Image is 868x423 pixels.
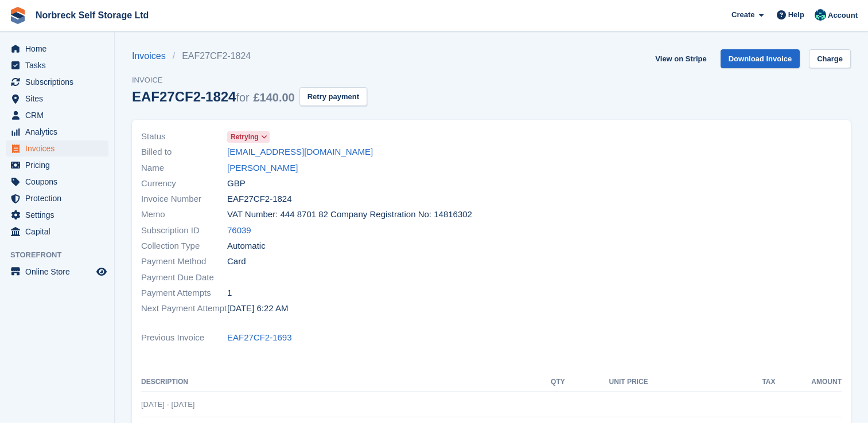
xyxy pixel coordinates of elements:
span: EAF27CF2-1824 [227,193,292,206]
img: Sally King [815,9,826,21]
a: Invoices [132,49,173,63]
th: QTY [535,373,565,391]
nav: breadcrumbs [132,49,367,63]
th: Unit Price [565,373,648,391]
span: Storefront [10,249,114,261]
a: [PERSON_NAME] [227,162,298,175]
span: 1 [227,287,232,300]
a: Retrying [227,130,270,143]
span: Sites [25,91,94,107]
a: menu [6,224,108,240]
a: menu [6,157,108,173]
span: Online Store [25,264,94,280]
span: Tasks [25,57,94,73]
th: Tax [648,373,776,391]
th: Amount [775,373,842,391]
span: Previous Invoice [141,331,227,344]
span: Create [731,9,754,21]
a: menu [6,57,108,73]
span: Help [788,9,804,21]
a: Charge [809,49,851,68]
span: Invoice Number [141,193,227,206]
span: Billed to [141,146,227,159]
span: Invoice [132,75,367,86]
a: 76039 [227,224,251,237]
span: Settings [25,207,94,223]
a: menu [6,91,108,107]
span: Collection Type [141,240,227,253]
span: Currency [141,177,227,190]
a: menu [6,41,108,57]
a: menu [6,74,108,90]
span: Coupons [25,174,94,190]
span: Home [25,41,94,57]
a: menu [6,140,108,156]
th: Description [141,373,535,391]
span: CRM [25,107,94,123]
span: GBP [227,177,246,190]
a: View on Stripe [651,49,711,68]
a: menu [6,264,108,280]
span: £140.00 [253,91,294,104]
a: menu [6,107,108,123]
span: Automatic [227,240,266,253]
span: Retrying [231,132,259,142]
a: Preview store [95,265,108,279]
span: Subscription ID [141,224,227,237]
span: Name [141,162,227,175]
span: Memo [141,208,227,221]
span: Payment Attempts [141,287,227,300]
a: menu [6,190,108,206]
time: 2025-09-30 05:22:54 UTC [227,302,288,315]
span: Status [141,130,227,143]
span: Payment Method [141,255,227,268]
span: Analytics [25,124,94,140]
a: menu [6,124,108,140]
span: Card [227,255,246,268]
img: stora-icon-8386f47178a22dfd0bd8f6a31ec36ba5ce8667c1dd55bd0f319d3a0aa187defe.svg [9,7,26,24]
a: [EMAIL_ADDRESS][DOMAIN_NAME] [227,146,373,159]
span: [DATE] - [DATE] [141,400,194,409]
a: menu [6,174,108,190]
a: menu [6,207,108,223]
span: Protection [25,190,94,206]
span: Payment Due Date [141,271,227,284]
span: Subscriptions [25,74,94,90]
span: Next Payment Attempt [141,302,227,315]
span: Capital [25,224,94,240]
a: EAF27CF2-1693 [227,331,292,344]
button: Retry payment [299,87,367,106]
a: Norbreck Self Storage Ltd [31,6,153,25]
span: Invoices [25,140,94,156]
span: Pricing [25,157,94,173]
span: Account [828,10,858,21]
span: VAT Number: 444 8701 82 Company Registration No: 14816302 [227,208,472,221]
span: for [236,91,249,104]
a: Download Invoice [721,49,800,68]
div: EAF27CF2-1824 [132,89,295,104]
